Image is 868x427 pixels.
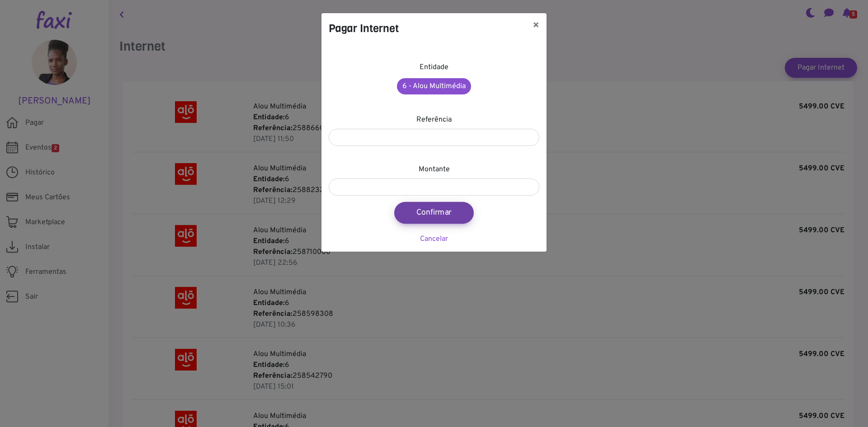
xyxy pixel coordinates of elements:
button: Confirmar [394,202,474,224]
label: Entidade [420,62,448,73]
a: 6 - Alou Multimédia [397,78,471,94]
label: Montante [419,164,450,175]
label: Referência [416,114,452,125]
a: Cancelar [420,235,448,244]
h4: Pagar Internet [329,20,399,37]
button: × [525,13,547,38]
